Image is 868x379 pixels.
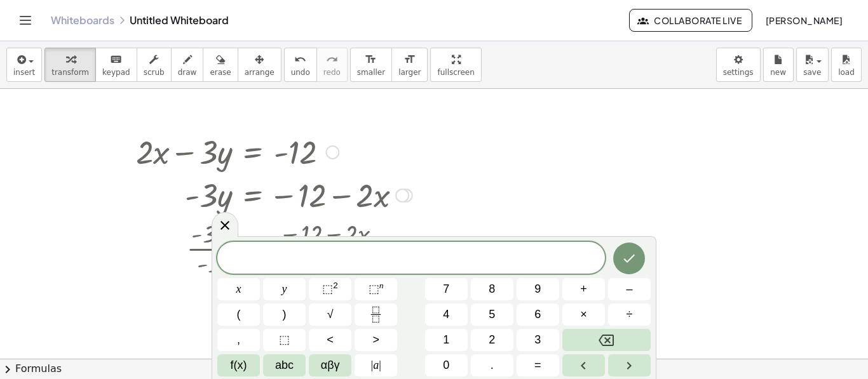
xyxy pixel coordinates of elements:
[102,68,130,77] span: keypad
[403,52,416,67] i: format_size
[217,303,260,326] button: (
[627,306,633,323] span: ÷
[763,48,794,82] button: new
[613,243,645,274] button: Done
[263,329,306,351] button: Placeholder
[237,331,240,349] span: ,
[534,357,541,374] span: =
[323,68,341,77] span: redo
[562,303,605,326] button: Times
[316,48,348,82] button: redoredo
[51,68,89,77] span: transform
[580,306,587,323] span: ×
[355,329,397,351] button: Greater than
[517,329,559,351] button: 3
[322,283,333,295] span: ⬚
[263,278,306,300] button: y
[291,68,310,77] span: undo
[796,48,829,82] button: save
[369,283,379,295] span: ⬚
[327,306,334,323] span: √
[489,281,495,298] span: 8
[137,48,172,82] button: scrub
[15,10,36,30] button: Toggle navigation
[321,357,340,374] span: αβγ
[803,68,821,77] span: save
[210,68,231,77] span: erase
[178,68,197,77] span: draw
[279,331,290,349] span: ⬚
[333,281,338,290] sup: 2
[608,303,651,326] button: Divide
[517,303,559,326] button: 6
[517,278,559,300] button: 9
[217,354,260,376] button: Functions
[309,329,351,351] button: Less than
[231,357,247,374] span: f(x)
[171,48,204,82] button: draw
[425,278,468,300] button: 7
[110,52,122,67] i: keyboard
[263,354,306,376] button: Alphabet
[355,354,397,376] button: Absolute value
[217,329,260,351] button: ,
[283,306,287,323] span: )
[237,306,241,323] span: (
[357,68,385,77] span: smaller
[355,303,397,326] button: Fraction
[443,306,449,323] span: 4
[443,281,449,298] span: 7
[765,15,843,26] span: [PERSON_NAME]
[580,281,587,298] span: +
[770,68,786,77] span: new
[44,48,96,82] button: transform
[217,278,260,300] button: x
[716,48,761,82] button: settings
[263,303,306,326] button: )
[838,68,855,77] span: load
[562,354,605,376] button: Left arrow
[425,303,468,326] button: 4
[517,354,559,376] button: Equals
[95,48,137,82] button: keyboardkeypad
[608,278,651,300] button: Minus
[437,68,474,77] span: fullscreen
[831,48,862,82] button: load
[430,48,481,82] button: fullscreen
[608,354,651,376] button: Right arrow
[562,329,651,351] button: Backspace
[379,281,384,290] sup: n
[534,281,541,298] span: 9
[309,354,351,376] button: Greek alphabet
[489,331,495,349] span: 2
[723,68,754,77] span: settings
[275,357,294,374] span: abc
[350,48,392,82] button: format_sizesmaller
[534,306,541,323] span: 6
[425,329,468,351] button: 1
[309,303,351,326] button: Square root
[294,52,306,67] i: undo
[391,48,428,82] button: format_sizelarger
[326,52,338,67] i: redo
[282,281,287,298] span: y
[365,52,377,67] i: format_size
[471,278,513,300] button: 8
[371,357,381,374] span: a
[443,331,449,349] span: 1
[309,278,351,300] button: Squared
[245,68,275,77] span: arrange
[238,48,281,82] button: arrange
[327,331,334,349] span: <
[629,9,752,32] button: Collaborate Live
[371,359,374,371] span: |
[425,354,468,376] button: 0
[6,48,42,82] button: insert
[372,331,379,349] span: >
[398,68,421,77] span: larger
[144,68,165,77] span: scrub
[534,331,541,349] span: 3
[355,278,397,300] button: Superscript
[489,306,495,323] span: 5
[236,281,241,298] span: x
